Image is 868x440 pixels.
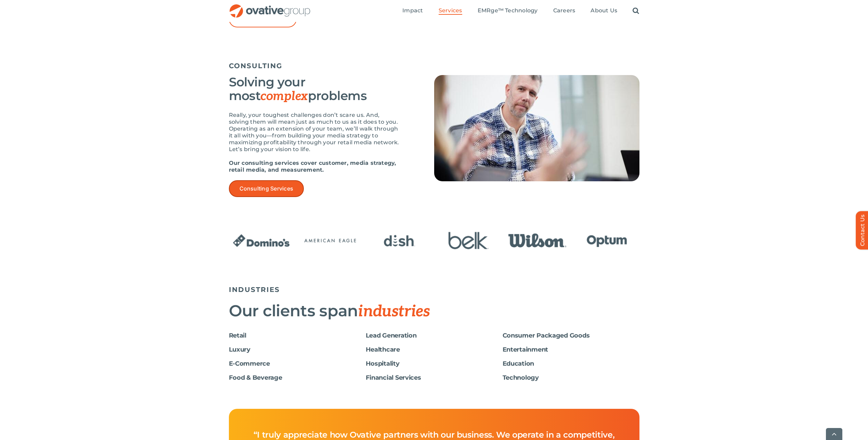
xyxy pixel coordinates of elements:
[229,3,311,10] a: OG_Full_horizontal_RGB
[366,346,503,353] h6: Healthcare
[574,227,639,255] div: 6 / 24
[229,332,366,339] h6: Retail
[229,360,366,367] h6: E-Commerce
[229,75,400,103] h3: Solving your most problems
[402,7,423,15] a: Impact
[229,62,639,70] h5: CONSULTING
[229,112,400,153] p: Really, your toughest challenges don’t scare us. And, solving them will mean just as much to us a...
[591,7,617,14] span: About Us
[367,227,432,255] div: 3 / 24
[478,7,538,15] a: EMRge™ Technology
[591,7,617,15] a: About Us
[436,227,501,255] div: 4 / 24
[366,374,503,381] h6: Financial Services
[553,7,575,15] a: Careers
[434,75,639,181] img: Services – Consulting
[553,7,575,14] span: Careers
[503,332,639,339] h6: Consumer Packaged Goods
[298,227,363,255] div: 2 / 24
[229,160,396,173] strong: Our consulting services cover customer, media strategy, retail media, and measurement.
[503,374,639,381] h6: Technology
[402,7,423,14] span: Impact
[439,7,462,15] a: Services
[229,227,294,255] div: 1 / 24
[366,360,503,367] h6: Hospitality
[229,180,304,197] a: Consulting Services
[633,7,639,15] a: Search
[503,360,639,367] h6: Education
[439,7,462,14] span: Services
[358,302,430,321] span: industries
[503,346,639,353] h6: Entertainment
[229,285,639,294] h5: INDUSTRIES
[229,346,366,353] h6: Luxury
[505,227,570,255] div: 5 / 24
[478,7,538,14] span: EMRge™ Technology
[229,302,639,320] h2: Our clients span
[366,332,503,339] h6: Lead Generation
[229,374,366,381] h6: Food & Beverage
[239,185,294,192] span: Consulting Services
[260,89,308,104] span: complex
